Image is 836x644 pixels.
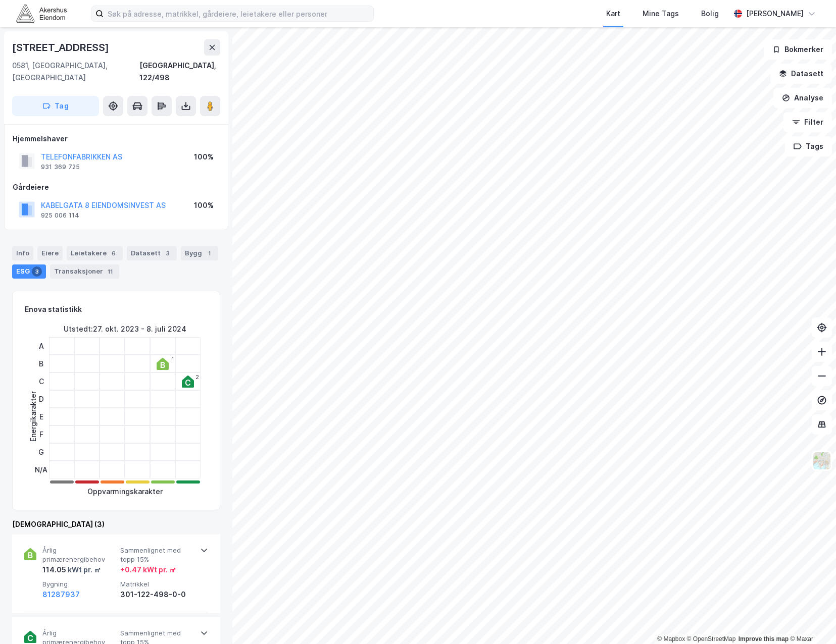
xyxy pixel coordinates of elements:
div: [DEMOGRAPHIC_DATA] (3) [12,518,220,530]
div: Datasett [127,246,177,260]
span: Bygning [42,580,116,588]
div: 925 006 114 [41,211,79,220]
div: ESG [12,264,46,279]
div: Utstedt : 27. okt. 2023 - 8. juli 2024 [64,323,186,335]
div: Mine Tags [643,8,679,20]
div: kWt pr. ㎡ [66,564,101,576]
div: N/A [35,461,47,478]
span: Sammenlignet med topp 15% [120,546,194,564]
div: B [35,355,47,372]
div: D [35,390,47,408]
div: Oppvarmingskarakter [87,486,163,498]
div: C [35,372,47,390]
span: Matrikkel [120,580,194,588]
div: Kart [606,8,620,20]
div: 6 [109,248,119,258]
button: Filter [783,112,832,132]
div: 3 [32,266,42,277]
div: Enova statistikk [25,303,82,315]
button: Datasett [770,64,832,84]
div: 1 [204,248,214,258]
div: Transaksjoner [50,264,119,279]
div: [GEOGRAPHIC_DATA], 122/498 [139,60,220,84]
button: Tag [12,96,99,116]
button: Bokmerker [764,39,832,60]
img: Z [812,451,831,470]
div: 114.05 [42,564,101,576]
div: [STREET_ADDRESS] [12,39,111,56]
input: Søk på adresse, matrikkel, gårdeiere, leietakere eller personer [104,6,373,21]
div: 11 [105,266,115,277]
div: G [35,443,47,461]
a: Mapbox [657,635,685,642]
div: 100% [194,151,214,163]
button: Analyse [773,88,832,108]
div: 301-122-498-0-0 [120,588,194,601]
div: A [35,337,47,355]
iframe: Chat Widget [785,596,836,644]
div: Gårdeiere [13,181,220,193]
div: Leietakere [67,246,123,260]
div: Info [12,246,33,260]
div: F [35,425,47,443]
div: 931 369 725 [41,163,80,171]
div: 1 [171,356,174,362]
div: 2 [195,374,199,380]
div: 0581, [GEOGRAPHIC_DATA], [GEOGRAPHIC_DATA] [12,60,139,84]
span: Årlig primærenergibehov [42,546,116,564]
div: 3 [163,248,173,258]
div: Bolig [701,8,719,20]
div: Energikarakter [27,391,39,442]
div: Hjemmelshaver [13,133,220,145]
img: akershus-eiendom-logo.9091f326c980b4bce74ccdd9f866810c.svg [16,5,67,22]
a: Improve this map [739,635,789,642]
div: 100% [194,199,214,211]
a: OpenStreetMap [687,635,736,642]
div: [PERSON_NAME] [746,8,804,20]
button: 81287937 [42,588,80,601]
div: Kontrollprogram for chat [785,596,836,644]
div: Bygg [181,246,218,260]
div: E [35,408,47,425]
div: + 0.47 kWt pr. ㎡ [120,564,176,576]
div: Eiere [37,246,63,260]
button: Tags [785,136,832,156]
